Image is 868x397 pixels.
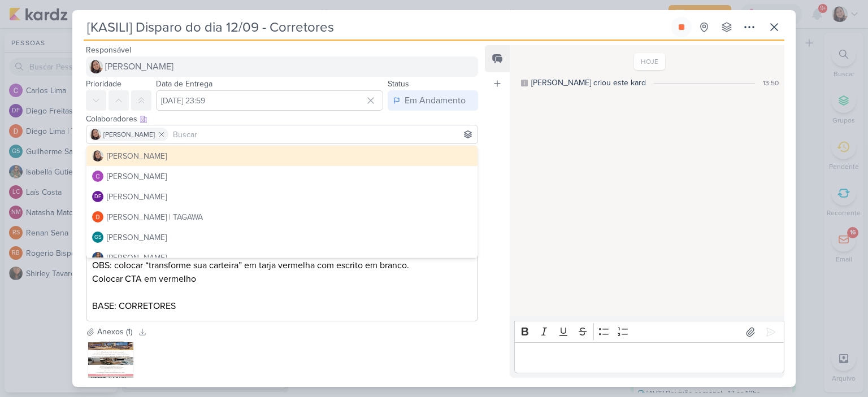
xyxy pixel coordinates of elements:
[86,247,478,268] button: [PERSON_NAME]
[86,227,478,247] button: GS [PERSON_NAME]
[92,252,103,263] img: Isabella Gutierres
[107,191,167,203] div: [PERSON_NAME]
[92,259,472,286] p: OBS: colocar “transforme sua carteira” em tarja vermelha com escrito em branco. Colocar CTA em ve...
[84,17,669,37] input: Kard Sem Título
[107,171,167,182] div: [PERSON_NAME]
[92,299,472,313] p: BASE: CORRETORES
[94,194,101,200] p: DF
[88,340,133,385] img: WYGtcTWpptqohx09vrnCwdZp8qxDag-metaMTE2MzM3X0tBU0xJSyBfIEUtTUFJTCBNS1QgXyBLQVNMSUsgSUJJUkFQVUVSQS...
[88,374,133,385] div: 116337_KASLIK _ E-MAIL MKT _ KASLIK IBIRAPUERA _ BASE CORRETOR _ MAIS QUE UM EMPREENDIMENTO, UMA ...
[86,166,478,186] button: [PERSON_NAME]
[97,326,132,338] div: Anexos (1)
[105,60,173,73] span: [PERSON_NAME]
[514,342,784,373] div: Editor editing area: main
[86,45,131,55] label: Responsável
[388,90,478,111] button: Em Andamento
[171,128,475,141] input: Buscar
[86,146,478,166] button: [PERSON_NAME]
[86,113,478,125] div: Colaboradores
[677,23,686,32] div: Parar relógio
[86,56,478,77] button: [PERSON_NAME]
[86,207,478,227] button: [PERSON_NAME] | TAGAWA
[405,94,466,107] div: Em Andamento
[90,129,101,140] img: Sharlene Khoury
[107,211,203,223] div: [PERSON_NAME] | TAGAWA
[92,150,103,162] img: Sharlene Khoury
[103,129,155,139] span: [PERSON_NAME]
[107,232,167,243] div: [PERSON_NAME]
[107,150,167,162] div: [PERSON_NAME]
[92,232,103,243] div: Guilherme Santos
[92,171,103,182] img: Carlos Lima
[92,211,103,223] img: Diego Lima | TAGAWA
[86,79,121,89] label: Prioridade
[92,191,103,202] div: Diego Freitas
[94,235,102,241] p: GS
[763,78,779,88] div: 13:50
[86,186,478,207] button: DF [PERSON_NAME]
[388,79,409,89] label: Status
[107,252,167,264] div: [PERSON_NAME]
[531,77,646,89] div: [PERSON_NAME] criou este kard
[156,79,212,89] label: Data de Entrega
[156,90,383,111] input: Select a date
[89,60,103,73] img: Sharlene Khoury
[514,321,784,343] div: Editor toolbar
